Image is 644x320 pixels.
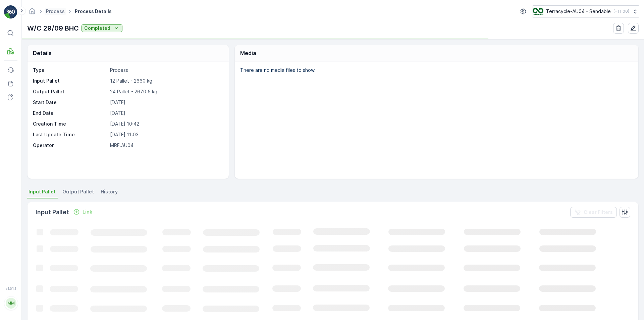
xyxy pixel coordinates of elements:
p: Media [240,49,256,57]
p: Completed [84,25,110,32]
button: Completed [82,24,122,32]
p: Input Pallet [33,78,107,84]
span: Input Pallet [29,188,56,195]
p: 24 Pallet - 2670.5 kg [110,88,222,95]
p: There are no media files to show. [240,67,631,74]
button: Clear Filters [570,207,617,218]
span: v 1.51.1 [4,286,17,290]
p: Link [83,209,92,215]
a: Homepage [29,10,36,16]
p: Output Pallet [33,88,107,95]
img: logo [4,5,17,19]
p: Clear Filters [584,209,613,216]
span: Output Pallet [62,188,94,195]
p: 12 Pallet - 2660 kg [110,78,222,84]
p: [DATE] 10:42 [110,121,222,127]
img: terracycle_logo.png [533,8,543,15]
p: [DATE] 11:03 [110,131,222,138]
p: ( +11:00 ) [613,9,629,14]
p: Terracycle-AU04 - Sendable [546,8,611,15]
p: Input Pallet [36,208,69,217]
span: History [101,188,118,195]
p: Creation Time [33,121,107,127]
p: [DATE] [110,110,222,117]
button: Link [70,208,95,216]
a: Process [46,8,65,14]
p: Type [33,67,107,74]
p: Start Date [33,99,107,106]
p: MRF.AU04 [110,142,222,149]
span: Process Details [73,8,113,15]
p: Process [110,67,222,74]
div: MM [6,298,16,309]
p: Operator [33,142,107,149]
p: W/C 29/09 BHC [27,23,79,33]
p: [DATE] [110,99,222,106]
button: Terracycle-AU04 - Sendable(+11:00) [533,5,639,17]
p: Last Update Time [33,131,107,138]
p: Details [33,49,52,57]
p: End Date [33,110,107,117]
button: MM [4,292,17,315]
